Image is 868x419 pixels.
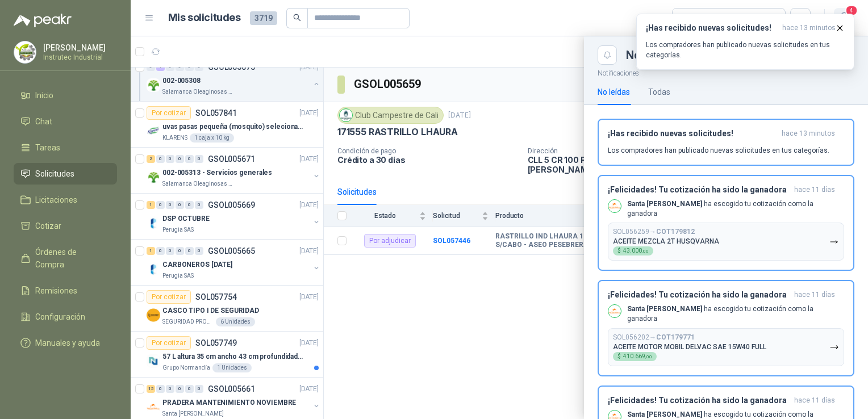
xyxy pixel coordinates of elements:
span: Tareas [35,141,60,154]
img: Company Logo [14,41,36,63]
span: Órdenes de Compra [35,246,106,271]
h3: ¡Has recibido nuevas solicitudes! [646,23,778,33]
b: COT179812 [656,228,695,236]
a: Configuración [14,306,117,328]
img: Company Logo [608,200,621,212]
p: ha escogido tu cotización como la ganadora [627,199,844,219]
button: SOL056202→COT179771ACEITE MOTOR MOBIL DELVAC SAE 15W40 FULL$410.669,00 [608,328,844,366]
button: ¡Felicidades! Tu cotización ha sido la ganadorahace 11 días Company LogoSanta [PERSON_NAME] ha es... [598,280,854,376]
span: ,00 [642,249,649,254]
p: ha escogido tu cotización como la ganadora [627,304,844,324]
h3: ¡Felicidades! Tu cotización ha sido la ganadora [608,185,790,195]
span: hace 11 días [794,396,835,405]
span: 3719 [250,11,277,25]
p: Los compradores han publicado nuevas solicitudes en tus categorías. [608,145,829,156]
h3: ¡Has recibido nuevas solicitudes! [608,129,777,139]
a: Manuales y ayuda [14,332,117,354]
div: $ [613,352,657,361]
button: 4 [834,8,854,28]
b: Santa [PERSON_NAME] [627,305,702,313]
a: Órdenes de Compra [14,241,117,275]
span: 43.000 [623,248,649,254]
p: SOL056259 → [613,228,695,236]
b: Santa [PERSON_NAME] [627,410,702,418]
span: Remisiones [35,284,77,297]
a: Inicio [14,85,117,106]
div: No leídas [598,86,630,98]
span: hace 13 minutos [782,129,835,139]
p: SOL056202 → [613,333,695,342]
a: Tareas [14,137,117,158]
button: ¡Has recibido nuevas solicitudes!hace 13 minutos Los compradores han publicado nuevas solicitudes... [598,119,854,166]
span: Inicio [35,89,53,102]
div: Todas [679,12,703,24]
h3: ¡Felicidades! Tu cotización ha sido la ganadora [608,290,790,300]
span: hace 11 días [794,290,835,300]
span: 4 [845,5,858,16]
div: Notificaciones [626,49,854,61]
h3: ¡Felicidades! Tu cotización ha sido la ganadora [608,396,790,405]
img: Logo peakr [14,14,72,27]
span: hace 13 minutos [782,23,836,33]
span: Cotizar [35,220,61,232]
span: search [293,14,301,22]
p: Los compradores han publicado nuevas solicitudes en tus categorías. [646,40,845,60]
p: ACEITE MEZCLA 2T HUSQVARNA [613,237,719,245]
a: Solicitudes [14,163,117,185]
h1: Mis solicitudes [168,10,241,26]
button: ¡Has recibido nuevas solicitudes!hace 13 minutos Los compradores han publicado nuevas solicitudes... [636,14,854,70]
span: 410.669 [623,354,652,359]
b: COT179771 [656,333,695,341]
a: Licitaciones [14,189,117,211]
span: Chat [35,115,52,128]
button: SOL056259→COT179812ACEITE MEZCLA 2T HUSQVARNA$43.000,00 [608,223,844,261]
p: [PERSON_NAME] [43,44,114,52]
a: Remisiones [14,280,117,301]
button: Close [598,45,617,65]
span: Solicitudes [35,167,74,180]
img: Company Logo [608,305,621,317]
button: ¡Felicidades! Tu cotización ha sido la ganadorahace 11 días Company LogoSanta [PERSON_NAME] ha es... [598,175,854,271]
span: hace 11 días [794,185,835,195]
p: ACEITE MOTOR MOBIL DELVAC SAE 15W40 FULL [613,343,766,351]
a: Cotizar [14,215,117,237]
span: Configuración [35,311,85,323]
div: Todas [648,86,670,98]
b: Santa [PERSON_NAME] [627,200,702,208]
span: Manuales y ayuda [35,337,100,349]
a: Chat [14,111,117,132]
span: ,00 [645,354,652,359]
span: Licitaciones [35,194,77,206]
p: Notificaciones [584,65,868,79]
div: $ [613,246,653,255]
p: Instrutec Industrial [43,54,114,61]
